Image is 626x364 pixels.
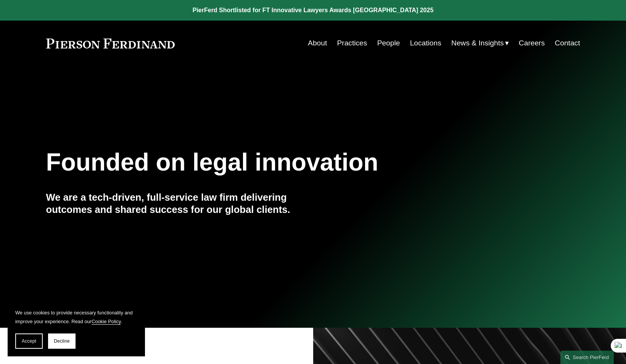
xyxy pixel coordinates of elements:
a: Cookie Policy [92,319,121,324]
h1: Founded on legal innovation [46,148,491,176]
button: Decline [48,333,76,349]
span: Decline [54,338,70,344]
button: Accept [15,333,43,349]
a: People [377,36,400,50]
p: We use cookies to provide necessary functionality and improve your experience. Read our . [15,308,137,326]
a: Careers [519,36,545,50]
a: folder dropdown [451,36,509,50]
span: Accept [22,338,36,344]
a: Contact [555,36,580,50]
a: Search this site [560,351,614,364]
a: About [308,36,327,50]
h4: We are a tech-driven, full-service law firm delivering outcomes and shared success for our global... [46,191,313,216]
span: News & Insights [451,37,504,50]
a: Practices [337,36,367,50]
a: Locations [410,36,441,50]
section: Cookie banner [8,301,145,356]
